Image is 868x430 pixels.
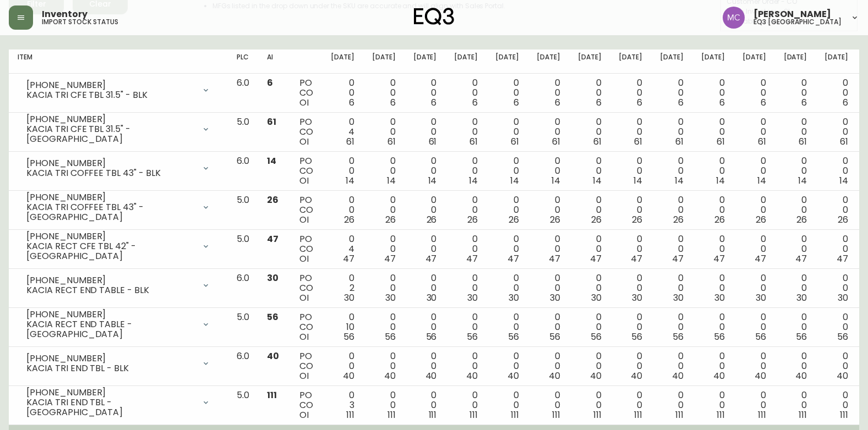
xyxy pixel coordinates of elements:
[784,351,807,381] div: 0 0
[839,174,848,187] span: 14
[825,195,848,225] div: 0 0
[331,273,354,303] div: 0 2
[387,174,396,187] span: 14
[660,117,684,147] div: 0 0
[632,213,642,226] span: 26
[838,291,848,304] span: 30
[619,117,642,147] div: 0 0
[425,370,437,382] span: 40
[714,213,725,226] span: 26
[299,156,313,186] div: PO CO
[372,351,396,381] div: 0 0
[431,96,436,109] span: 6
[825,156,848,186] div: 0 0
[495,312,519,342] div: 0 0
[619,390,642,420] div: 0 0
[299,370,309,382] span: OI
[537,351,560,381] div: 0 0
[299,174,309,187] span: OI
[578,312,602,342] div: 0 0
[593,135,602,148] span: 61
[578,273,602,303] div: 0 0
[299,234,313,264] div: PO CO
[754,10,831,19] span: [PERSON_NAME]
[843,96,848,109] span: 6
[331,351,354,381] div: 0 0
[267,272,279,284] span: 30
[26,231,195,241] div: [PHONE_NUMBER]
[578,195,602,225] div: 0 0
[454,156,478,186] div: 0 0
[660,195,684,225] div: 0 0
[413,351,437,381] div: 0 0
[549,330,560,343] span: 56
[784,78,807,108] div: 0 0
[743,195,766,225] div: 0 0
[537,117,560,147] div: 0 0
[578,234,602,264] div: 0 0
[18,195,219,219] div: [PHONE_NUMBER]KACIA TRI COFFEE TBL 43" -[GEOGRAPHIC_DATA]
[487,49,528,74] th: [DATE]
[716,174,725,187] span: 14
[322,49,363,74] th: [DATE]
[470,135,478,148] span: 61
[372,117,396,147] div: 0 0
[467,291,478,304] span: 30
[363,49,405,74] th: [DATE]
[385,330,396,343] span: 56
[619,156,642,186] div: 0 0
[796,213,807,226] span: 26
[413,78,437,108] div: 0 0
[26,124,195,144] div: KACIA TRI CFE TBL 31.5" - [GEOGRAPHIC_DATA]
[719,96,725,109] span: 6
[299,195,313,225] div: PO CO
[673,213,684,226] span: 26
[372,390,396,420] div: 0 0
[18,390,219,415] div: [PHONE_NUMBER]KACIA TRI END TBL - [GEOGRAPHIC_DATA]
[495,234,519,264] div: 0 0
[723,7,745,29] img: 6dbdb61c5655a9a555815750a11666cc
[495,78,519,108] div: 0 0
[555,96,560,109] span: 6
[549,252,560,265] span: 47
[228,386,258,425] td: 5.0
[537,156,560,186] div: 0 0
[673,291,684,304] span: 30
[414,8,455,25] img: logo
[660,156,684,186] div: 0 0
[754,19,842,25] h5: eq3 [GEOGRAPHIC_DATA]
[26,310,195,319] div: [PHONE_NUMBER]
[228,49,258,74] th: PLC
[18,78,219,102] div: [PHONE_NUMBER]KACIA TRI CFE TBL 31.5" - BLK
[344,291,354,304] span: 30
[472,96,478,109] span: 6
[701,117,725,147] div: 0 0
[507,252,519,265] span: 47
[454,273,478,303] div: 0 0
[537,390,560,420] div: 0 0
[701,78,725,108] div: 0 0
[372,156,396,186] div: 0 0
[454,312,478,342] div: 0 0
[837,370,848,382] span: 40
[372,234,396,264] div: 0 0
[331,78,354,108] div: 0 0
[537,273,560,303] div: 0 0
[509,213,519,226] span: 26
[692,49,734,74] th: [DATE]
[299,390,313,420] div: PO CO
[413,117,437,147] div: 0 0
[631,252,642,265] span: 47
[425,252,437,265] span: 47
[701,312,725,342] div: 0 0
[675,135,684,148] span: 61
[756,213,766,226] span: 26
[466,252,478,265] span: 47
[549,370,560,382] span: 40
[385,291,396,304] span: 30
[299,351,313,381] div: PO CO
[631,370,642,382] span: 40
[26,80,195,90] div: [PHONE_NUMBER]
[344,213,354,226] span: 26
[372,195,396,225] div: 0 0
